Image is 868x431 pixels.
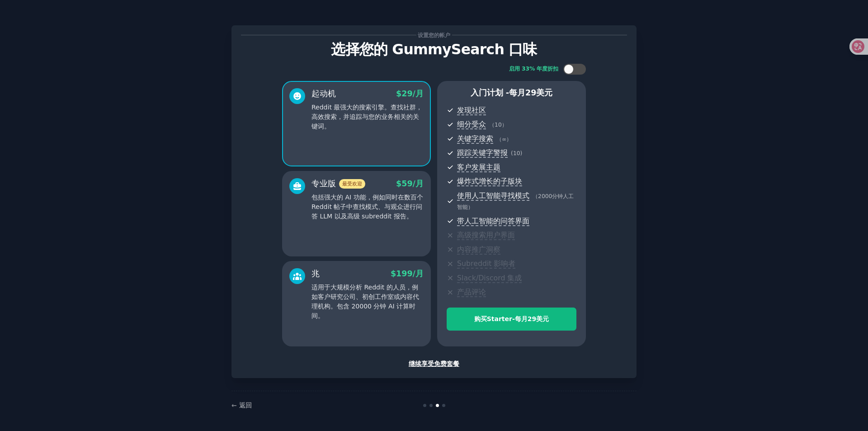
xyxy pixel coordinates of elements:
[396,179,401,188] font: $
[502,122,507,128] font: ）
[506,136,512,142] font: ）
[512,315,515,322] font: -
[311,89,336,98] font: 起动机
[413,269,424,278] font: /月
[496,136,502,142] font: （
[513,150,520,156] font: 10
[396,89,401,98] font: $
[457,148,508,157] font: 跟踪关键字警报
[468,204,473,210] font: ）
[342,181,362,186] font: 最受欢迎
[447,308,576,331] button: 购买Starter-每月29美元
[457,120,486,128] font: 细分受众
[311,104,422,130] font: Reddit 最强大的搜索引擎。查找社群，高效搜索，并追踪与您的业务相关的关键词。
[401,179,412,188] font: 59
[396,269,413,278] font: 199
[457,231,515,239] font: 高级搜索用户界面
[457,163,500,171] font: 客户发展主题
[525,88,536,97] font: 29
[471,88,487,97] font: 入门
[331,41,537,57] font: 选择您的 GummySearch 口味
[311,269,320,278] font: 兆
[457,274,522,282] font: Slack/Discord 集成
[231,402,252,409] a: ← 返回
[413,179,424,188] font: /月
[487,88,509,97] font: 计划 -
[474,315,487,322] font: 购买
[418,32,450,38] font: 设置您的帐户
[457,288,486,296] font: 产品评论
[520,150,522,156] font: )
[495,122,502,128] font: 10
[311,194,423,220] font: 包括强大的 AI 功能，例如同时在数百个 Reddit 帖子中查找模式、与观众进行问答 LLM 以及高级 subreddit 报告。
[457,177,522,185] font: 爆炸式增长的子版块
[457,106,486,114] font: 发现社区
[413,89,424,98] font: /月
[487,315,512,322] font: Starter
[509,88,525,97] font: 每月
[502,136,506,142] font: ∞
[311,179,336,188] font: 专业版
[515,315,528,322] font: 每月
[533,193,538,199] font: （
[391,269,396,278] font: $
[528,315,549,322] font: 29美元
[489,122,495,128] font: （
[457,259,515,268] font: Subreddit 影响者
[457,134,493,143] font: 关键字搜索
[509,66,559,72] font: 启用 33% 年度折扣
[511,150,513,156] font: (
[457,245,500,254] font: 内容推广洞察
[457,191,529,200] font: 使用人工智能寻找模式
[457,217,529,225] font: 带人工智能的问答界面
[409,360,459,367] font: 继续享受免费套餐
[311,284,419,319] font: 适用于大规模分析 Reddit 的人员，例如客户研究公司、初创工作室或内容代理机构。包含 20000 分钟 AI 计算时间。
[536,88,552,97] font: 美元
[401,89,412,98] font: 29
